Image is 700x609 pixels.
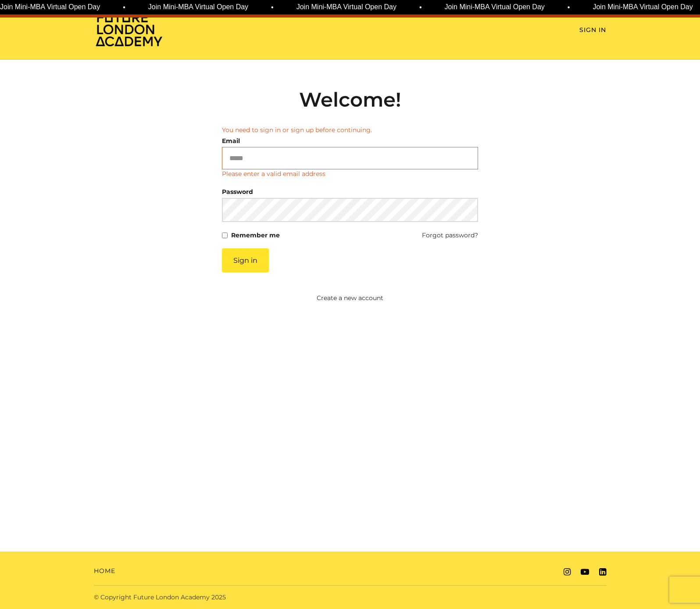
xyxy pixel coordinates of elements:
[271,2,274,13] span: •
[87,593,350,602] div: © Copyright Future London Academy 2025
[568,2,570,13] span: •
[419,2,422,13] span: •
[422,229,478,241] a: Forgot password?
[222,248,229,480] label: If you are a human, ignore this field
[222,248,269,272] button: Sign in
[231,229,280,241] label: Remember me
[222,135,240,147] label: Email
[579,25,606,35] a: Sign In
[222,88,478,111] h2: Welcome!
[123,2,125,13] span: •
[94,566,115,576] a: Home
[222,169,325,179] p: Please enter a valid email address
[94,11,164,47] img: Home Page
[222,125,478,135] li: You need to sign in or sign up before continuing.
[222,186,253,198] label: Password
[179,294,521,303] a: Create a new account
